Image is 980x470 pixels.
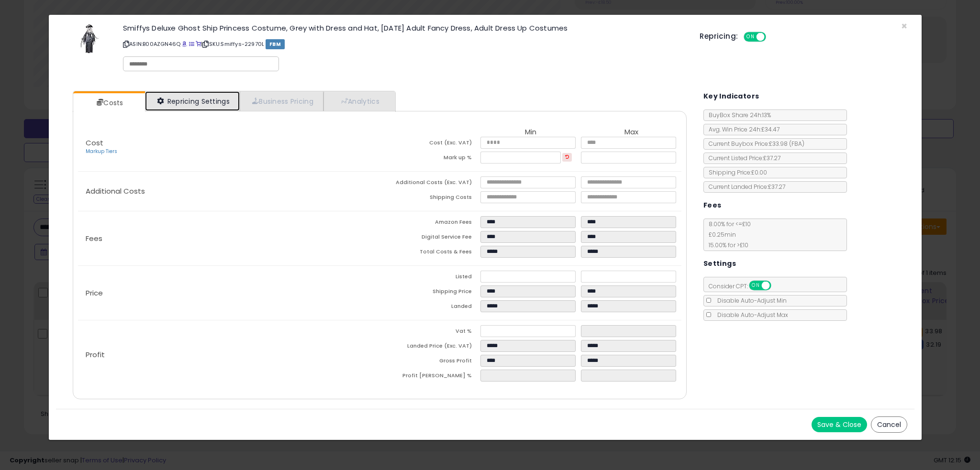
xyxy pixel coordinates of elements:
td: Vat % [380,325,480,340]
span: FBM [266,39,285,49]
a: BuyBox page [182,40,187,48]
a: Business Pricing [240,91,323,111]
td: Landed [380,300,480,315]
span: OFF [765,33,780,41]
td: Shipping Price [380,285,480,300]
td: Digital Service Fee [380,231,480,246]
a: Your listing only [196,40,201,48]
span: Current Listed Price: £37.27 [704,154,780,162]
p: Cost [78,139,379,155]
td: Gross Profit [380,355,480,370]
td: Profit [PERSON_NAME] % [380,370,480,384]
p: Additional Costs [78,187,379,195]
p: Fees [78,235,379,242]
h5: Repricing: [700,33,738,40]
p: Price [78,289,379,297]
a: All offer listings [189,40,194,48]
span: OFF [769,282,785,290]
span: Current Landed Price: £37.27 [704,183,785,191]
a: Analytics [323,91,394,111]
td: Mark up % [380,152,480,166]
td: Listed [380,271,480,285]
span: ( FBA ) [789,140,804,148]
span: ON [745,33,757,41]
a: Repricing Settings [145,91,240,111]
td: Additional Costs (Exc. VAT) [380,176,480,191]
span: BuyBox Share 24h: 13% [704,111,771,119]
th: Max [581,128,681,137]
span: ON [750,282,762,290]
span: £33.98 [769,140,804,148]
td: Shipping Costs [380,191,480,206]
span: Avg. Win Price 24h: £34.47 [704,125,780,133]
button: Save & Close [812,417,867,432]
td: Landed Price (Exc. VAT) [380,340,480,355]
span: 8.00 % for <= £10 [704,220,751,249]
td: Total Costs & Fees [380,246,480,261]
th: Min [480,128,581,137]
span: Disable Auto-Adjust Max [713,311,788,319]
span: 15.00 % for > £10 [704,241,748,249]
span: × [901,19,907,33]
span: Consider CPT: [704,282,784,290]
button: Cancel [871,416,907,433]
span: Shipping Price: £0.00 [704,168,767,176]
span: £0.25 min [704,230,736,239]
img: 41v0WD44nkL._SL60_.jpg [79,24,100,53]
h5: Key Indicators [703,90,759,102]
h3: Smiffys Deluxe Ghost Ship Princess Costume, Grey with Dress and Hat, [DATE] Adult Fancy Dress, Ad... [123,24,685,32]
a: Costs [73,93,144,112]
a: Markup Tiers [86,148,117,155]
p: ASIN: B00AZGN46Q | SKU: Smiffys-22970L [123,36,685,52]
h5: Settings [703,258,736,270]
td: Amazon Fees [380,216,480,231]
p: Profit [78,351,379,359]
span: Disable Auto-Adjust Min [713,296,787,305]
span: Current Buybox Price: [704,140,804,148]
td: Cost (Exc. VAT) [380,137,480,152]
h5: Fees [703,199,722,211]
